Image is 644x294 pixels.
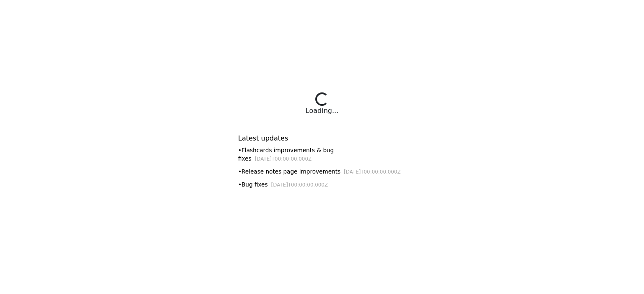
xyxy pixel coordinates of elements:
small: [DATE]T00:00:00.000Z [255,156,312,162]
h6: Latest updates [238,134,406,142]
div: • Bug fixes [238,180,406,189]
div: • Flashcards improvements & bug fixes [238,146,406,163]
div: • Release notes page improvements [238,167,406,176]
div: Loading... [306,106,338,116]
small: [DATE]T00:00:00.000Z [344,169,401,175]
small: [DATE]T00:00:00.000Z [271,182,328,188]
